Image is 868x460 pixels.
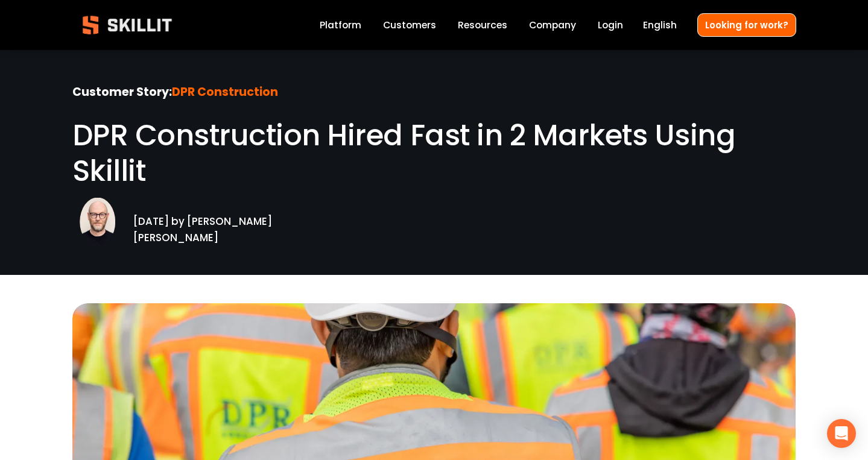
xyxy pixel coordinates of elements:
[458,18,507,32] span: Resources
[697,13,796,37] a: Looking for work?
[72,115,743,191] span: DPR Construction Hired Fast in 2 Markets Using Skillit
[643,17,677,33] div: language picker
[133,198,337,247] p: [DATE] by [PERSON_NAME] [PERSON_NAME]
[72,7,182,43] img: Skillit
[383,17,436,33] a: Customers
[320,17,361,33] a: Platform
[598,17,623,33] a: Login
[529,17,576,33] a: Company
[72,83,172,103] strong: Customer Story:
[172,83,278,103] strong: DPR Construction
[458,17,507,33] a: folder dropdown
[827,419,856,448] div: Open Intercom Messenger
[643,18,677,32] span: English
